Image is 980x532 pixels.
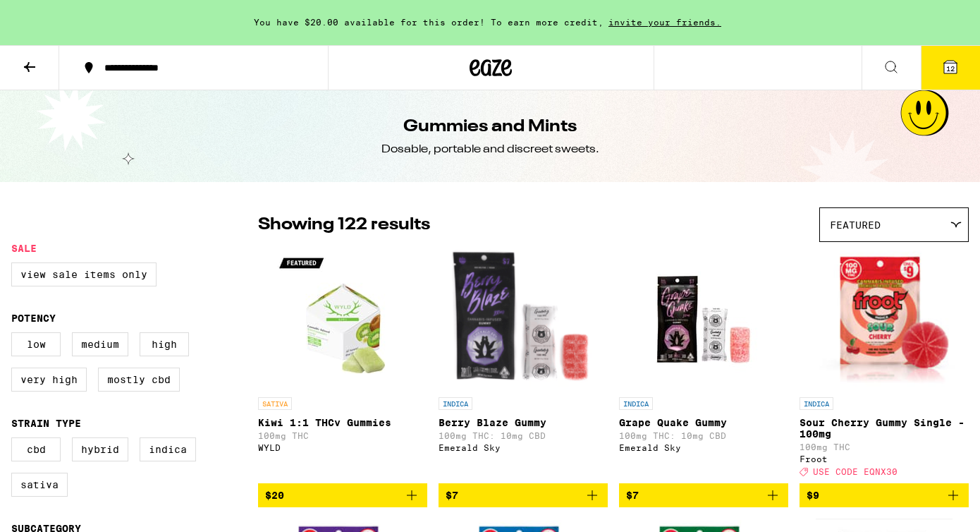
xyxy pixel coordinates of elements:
[11,368,87,392] label: Very High
[830,219,881,231] span: Featured
[265,490,284,501] span: $20
[258,417,427,428] p: Kiwi 1:1 THCv Gummies
[446,490,458,501] span: $7
[11,262,157,286] label: View Sale Items Only
[72,332,128,356] label: Medium
[604,18,726,27] span: invite your friends.
[403,115,577,139] h1: Gummies and Mints
[258,249,427,483] a: Open page for Kiwi 1:1 THCv Gummies from WYLD
[800,417,969,440] p: Sour Cherry Gummy Single - 100mg
[946,64,955,73] span: 12
[258,443,427,452] div: WYLD
[619,483,788,507] button: Add to bag
[11,473,68,497] label: Sativa
[619,443,788,452] div: Emerald Sky
[258,397,292,410] p: SATIVA
[619,417,788,428] p: Grape Quake Gummy
[439,483,608,507] button: Add to bag
[813,467,898,476] span: USE CODE EQNX30
[254,18,604,27] span: You have $20.00 available for this order! To earn more credit,
[800,397,833,410] p: INDICA
[272,249,413,390] img: WYLD - Kiwi 1:1 THCv Gummies
[11,418,81,429] legend: Strain Type
[633,249,774,390] img: Emerald Sky - Grape Quake Gummy
[11,332,61,356] label: Low
[258,213,430,237] p: Showing 122 results
[448,249,599,390] img: Emerald Sky - Berry Blaze Gummy
[921,46,980,90] button: 12
[258,483,427,507] button: Add to bag
[140,437,196,461] label: Indica
[11,437,61,461] label: CBD
[800,442,969,452] p: 100mg THC
[800,454,969,464] div: Froot
[439,249,608,483] a: Open page for Berry Blaze Gummy from Emerald Sky
[72,437,128,461] label: Hybrid
[258,431,427,440] p: 100mg THC
[619,249,788,483] a: Open page for Grape Quake Gummy from Emerald Sky
[626,490,639,501] span: $7
[439,397,472,410] p: INDICA
[800,249,969,483] a: Open page for Sour Cherry Gummy Single - 100mg from Froot
[140,332,189,356] label: High
[381,142,599,157] div: Dosable, portable and discreet sweets.
[800,249,969,390] img: Froot - Sour Cherry Gummy Single - 100mg
[98,368,180,392] label: Mostly CBD
[619,397,653,410] p: INDICA
[439,443,608,452] div: Emerald Sky
[439,431,608,440] p: 100mg THC: 10mg CBD
[800,483,969,507] button: Add to bag
[11,243,37,254] legend: Sale
[11,313,56,324] legend: Potency
[8,10,102,21] span: Hi. Need any help?
[807,490,819,501] span: $9
[439,417,608,428] p: Berry Blaze Gummy
[619,431,788,440] p: 100mg THC: 10mg CBD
